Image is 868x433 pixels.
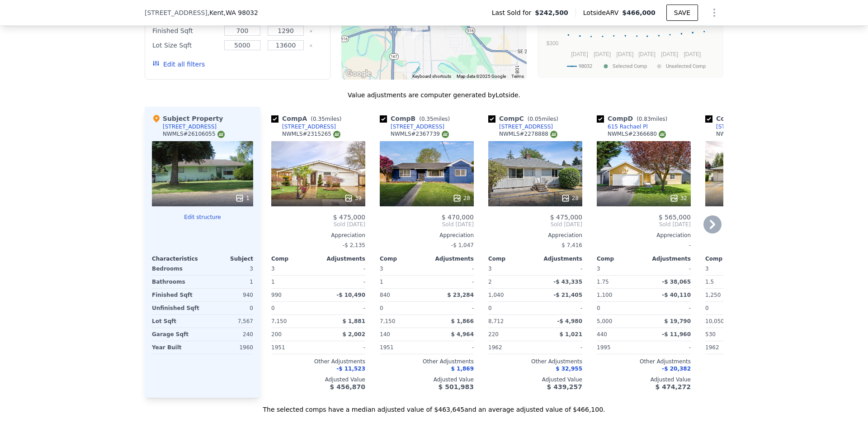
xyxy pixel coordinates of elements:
[307,116,345,122] span: ( miles)
[488,123,553,130] a: [STREET_ADDRESS]
[597,232,691,239] div: Appreciation
[391,123,444,130] div: [STREET_ADDRESS]
[412,73,451,80] button: Keyboard shortcuts
[550,131,557,138] img: NWMLS Logo
[282,130,340,138] div: NWMLS # 2315265
[617,51,634,57] text: [DATE]
[391,130,449,138] div: NWMLS # 2367739
[622,9,656,16] span: $466,000
[336,292,365,298] span: -$ 10,490
[309,44,313,48] button: Clear
[597,276,642,288] div: 1.75
[429,276,474,288] div: -
[320,262,365,275] div: -
[204,302,253,314] div: 0
[380,341,425,354] div: 1951
[217,131,225,138] img: NWMLS Logo
[333,131,340,138] img: NWMLS Logo
[344,68,373,80] img: Google
[705,318,724,324] span: 10,050
[488,318,504,324] span: 8,712
[282,123,336,130] div: [STREET_ADDRESS]
[380,232,474,239] div: Appreciation
[705,376,799,383] div: Adjusted Value
[397,18,415,41] div: 615 Rachael Pl
[488,358,582,365] div: Other Adjustments
[560,331,582,338] span: $ 1,021
[597,341,642,354] div: 1995
[705,114,778,123] div: Comp E
[204,276,253,288] div: 1
[380,358,474,365] div: Other Adjustments
[579,63,592,69] text: 98032
[716,123,770,130] div: [STREET_ADDRESS]
[163,123,217,130] div: [STREET_ADDRESS]
[271,266,275,272] span: 3
[656,383,691,390] span: $ 474,272
[716,130,774,138] div: NWMLS # 2261598
[204,289,253,301] div: 940
[535,8,568,17] span: $242,500
[547,383,582,390] span: $ 439,257
[488,331,499,338] span: 220
[705,4,723,22] button: Show Options
[380,305,383,311] span: 0
[537,262,582,275] div: -
[380,255,427,262] div: Comp
[488,276,533,288] div: 2
[145,90,723,100] div: Value adjustments are computer generated by Lotside .
[488,232,582,239] div: Appreciation
[644,255,691,262] div: Adjustments
[152,276,201,288] div: Bathrooms
[271,114,345,123] div: Comp A
[203,255,253,262] div: Subject
[152,302,201,314] div: Unfinished Sqft
[320,302,365,314] div: -
[488,292,504,298] span: 1,040
[163,130,225,138] div: NWMLS # 26106055
[705,232,799,239] div: Appreciation
[638,51,656,57] text: [DATE]
[409,21,426,44] div: 631 2nd Ave S
[597,292,612,298] span: 1,100
[537,341,582,354] div: -
[597,358,691,365] div: Other Adjustments
[492,8,535,17] span: Last Sold for
[415,116,453,122] span: ( miles)
[204,328,253,341] div: 240
[705,123,770,130] a: [STREET_ADDRESS]
[271,276,316,288] div: 1
[145,398,723,414] div: The selected comps have a median adjusted value of $463,645 and an average adjusted value of $466...
[318,255,365,262] div: Adjustments
[646,341,691,354] div: -
[152,60,205,69] button: Edit all filters
[662,279,691,285] span: -$ 38,065
[271,221,365,228] span: Sold [DATE]
[380,114,453,123] div: Comp B
[271,292,282,298] span: 990
[597,318,612,324] span: 5,000
[271,123,336,130] a: [STREET_ADDRESS]
[529,116,542,122] span: 0.05
[664,318,691,324] span: $ 19,790
[451,242,474,248] span: -$ 1,047
[429,262,474,275] div: -
[684,51,701,57] text: [DATE]
[152,315,201,328] div: Lot Sqft
[594,51,611,57] text: [DATE]
[511,74,524,79] a: Terms
[662,331,691,338] span: -$ 11,960
[204,262,253,275] div: 3
[488,341,533,354] div: 1962
[661,51,678,57] text: [DATE]
[705,305,709,311] span: 0
[152,24,219,37] div: Finished Sqft
[330,383,365,390] span: $ 456,870
[343,242,365,248] span: -$ 2,135
[597,221,691,228] span: Sold [DATE]
[597,376,691,383] div: Adjusted Value
[343,318,365,324] span: $ 1,881
[597,123,648,130] a: 615 Rachael Pl
[457,74,506,79] span: Map data ©2025 Google
[561,242,582,248] span: $ 7,416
